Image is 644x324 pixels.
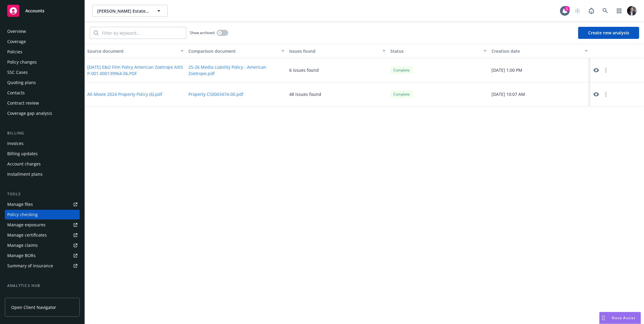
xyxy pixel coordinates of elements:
[7,291,57,301] div: Loss summary generator
[7,251,36,260] div: Manage BORs
[25,8,44,13] span: Accounts
[5,57,80,67] a: Policy changes
[87,64,184,77] button: [DATE] E&O Film Policy American Zoetrope AXIS P-001-000139964-06.PDF
[5,210,80,219] a: Policy checking
[188,64,285,77] button: 25-26 Media Liability Policy - American Zoetrope.pdf
[5,149,80,159] a: Billing updates
[7,68,28,77] div: SSC Cases
[5,130,80,136] div: Billing
[289,48,379,54] div: Issues found
[7,109,52,118] div: Coverage gap analysis
[600,312,607,324] div: Drag to move
[7,78,36,87] div: Quoting plans
[98,27,186,39] input: Filter by keyword...
[7,37,26,46] div: Coverage
[612,315,636,320] span: Nova Assist
[5,37,80,46] a: Coverage
[5,169,80,179] a: Installment plans
[7,169,43,179] div: Installment plans
[7,149,38,159] div: Billing updates
[627,6,637,16] img: photo
[492,48,581,54] div: Creation date
[388,44,489,58] button: Status
[390,90,413,98] div: Complete
[599,312,641,324] button: Nova Assist
[613,5,625,17] a: Switch app
[5,88,80,98] a: Contacts
[5,283,80,289] div: Analytics hub
[5,220,80,230] a: Manage exposures
[5,159,80,169] a: Account charges
[87,91,162,97] button: All-Movie 2024 Property Policy (6).pdf
[572,5,584,17] a: Start snowing
[7,200,33,209] div: Manage files
[85,44,186,58] button: Source document
[578,27,639,39] button: Create new analysis
[390,48,480,54] div: Status
[92,5,168,17] button: [PERSON_NAME] Estate Winery, Inc.
[5,68,80,77] a: SSC Cases
[7,261,53,271] div: Summary of insurance
[390,66,413,74] div: Complete
[489,58,590,82] div: [DATE] 1:00 PM
[7,159,41,169] div: Account charges
[5,191,80,197] div: Tools
[7,139,24,148] div: Invoices
[5,78,80,87] a: Quoting plans
[7,47,22,57] div: Policies
[289,67,319,73] div: 6 issues found
[7,98,39,108] div: Contract review
[287,44,388,58] button: Issues found
[5,47,80,57] a: Policies
[87,48,177,54] div: Source document
[5,251,80,260] a: Manage BORs
[94,30,98,35] svg: Search
[599,5,611,17] a: Search
[5,261,80,271] a: Summary of insurance
[564,6,570,11] div: 1
[186,44,287,58] button: Comparison document
[585,5,598,17] a: Report a Bug
[7,88,25,98] div: Contacts
[289,91,321,97] div: 48 issues found
[7,220,46,230] div: Manage exposures
[5,230,80,240] a: Manage certificates
[5,291,80,301] a: Loss summary generator
[5,109,80,118] a: Coverage gap analysis
[7,230,47,240] div: Manage certificates
[7,241,38,250] div: Manage claims
[7,27,26,36] div: Overview
[7,57,37,67] div: Policy changes
[97,8,149,14] span: [PERSON_NAME] Estate Winery, Inc.
[5,98,80,108] a: Contract review
[7,210,38,219] div: Policy checking
[489,82,590,106] div: [DATE] 10:07 AM
[11,304,56,310] span: Open Client Navigator
[188,48,278,54] div: Comparison document
[5,139,80,148] a: Invoices
[190,30,214,35] span: Show archived
[489,44,590,58] button: Creation date
[5,27,80,36] a: Overview
[5,241,80,250] a: Manage claims
[5,200,80,209] a: Manage files
[188,91,243,97] button: Property CS0003474-00.pdf
[5,2,80,19] a: Accounts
